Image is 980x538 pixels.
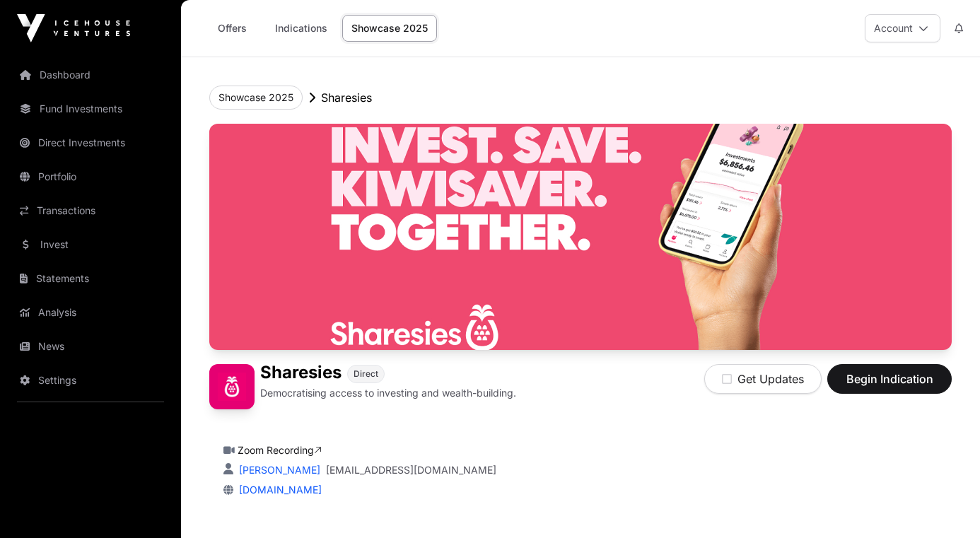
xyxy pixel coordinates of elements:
a: [PERSON_NAME] [236,464,320,476]
a: Settings [11,365,170,396]
a: Analysis [11,297,170,328]
a: Statements [11,263,170,294]
span: Direct [354,368,378,380]
a: Dashboard [11,59,170,90]
p: Sharesies [321,89,372,106]
a: Fund Investments [11,93,170,124]
a: Indications [266,15,337,42]
img: Icehouse Ventures Logo [17,14,130,42]
a: [EMAIL_ADDRESS][DOMAIN_NAME] [326,463,496,477]
a: Begin Indication [827,378,952,392]
button: Showcase 2025 [209,86,303,110]
h1: Sharesies [260,364,342,383]
a: Offers [204,15,260,42]
a: Portfolio [11,161,170,192]
a: Zoom Recording [238,444,322,456]
a: Invest [11,229,170,260]
iframe: Chat Widget [909,470,980,538]
p: Democratising access to investing and wealth-building. [260,386,516,400]
a: Transactions [11,195,170,226]
a: Showcase 2025 [342,15,437,42]
button: Account [865,14,940,42]
a: Direct Investments [11,127,170,158]
button: Begin Indication [827,364,952,394]
img: Sharesies [209,124,952,350]
a: [DOMAIN_NAME] [233,484,322,496]
button: Get Updates [704,364,822,394]
span: Begin Indication [845,370,934,387]
img: Sharesies [209,364,255,409]
a: News [11,331,170,362]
